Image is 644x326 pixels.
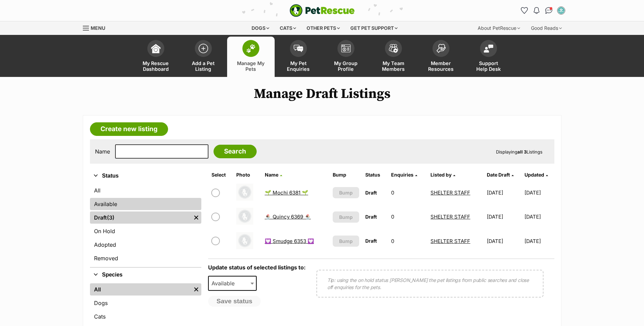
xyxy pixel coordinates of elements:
[90,171,201,180] button: Status
[265,213,311,220] a: 🍨 Quincy 6369 🍨
[95,148,110,155] label: Name
[558,7,565,14] img: SHELTER STAFF profile pic
[436,44,446,53] img: member-resources-icon-8e73f808a243e03378d46382f2149f9095a855e16c252ad45f914b54edf8863c.svg
[141,60,171,72] span: My Rescue Dashboard
[426,60,456,72] span: Member Resources
[246,44,256,53] img: manage-my-pets-icon-02211641906a0b7f246fdf0571729dbe1e7629f14944591b6c1af311fb30b64b.svg
[339,238,353,245] span: Bump
[484,44,493,53] img: help-desk-icon-fdf02630f3aa405de69fd3d07c3f3aa587a6932b1a1747fa1d2bba05be0121f9.svg
[346,21,402,35] div: Get pet support
[191,283,201,296] a: Remove filter
[265,172,282,178] a: Name
[290,4,355,17] img: logo-e224e6f780fb5917bec1dbf3a21bbac754714ae5b6737aabdf751b685950b380.svg
[90,211,191,224] a: Draft
[484,229,524,253] td: [DATE]
[370,37,417,77] a: My Team Members
[302,21,345,35] div: Other pets
[430,172,452,178] span: Listed by
[199,44,208,53] img: add-pet-listing-icon-0afa8454b4691262ce3f59096e99ab1cd57d4a30225e0717b998d2c9b9846f56.svg
[556,5,567,16] button: My account
[265,189,308,196] a: 🌱 Mochi 6381 🌱
[209,169,233,180] th: Select
[519,5,530,16] a: Favourites
[208,296,261,307] button: Save status
[275,21,301,35] div: Cats
[531,5,542,16] button: Notifications
[209,279,241,288] span: Available
[484,181,524,204] td: [DATE]
[90,283,191,296] a: All
[236,232,253,249] img: 💟 Smudge 6353 💟
[227,37,275,77] a: Manage My Pets
[265,238,314,244] a: 💟 Smudge 6353 💟
[90,310,201,323] a: Cats
[327,277,533,291] p: Tip: using the on hold status [PERSON_NAME] the pet listings from public searches and close off e...
[214,145,257,158] input: Search
[236,60,266,72] span: Manage My Pets
[339,189,353,196] span: Bump
[417,37,465,77] a: Member Resources
[519,5,567,16] ul: Account quick links
[90,270,201,279] button: Species
[388,229,427,253] td: 0
[391,172,417,178] a: Enquiries
[430,213,470,220] a: SHELTER STAFF
[339,213,353,221] span: Bump
[90,225,201,237] a: On Hold
[526,21,567,35] div: Good Reads
[525,172,544,178] span: Updated
[90,252,201,264] a: Removed
[132,37,180,77] a: My Rescue Dashboard
[247,21,274,35] div: Dogs
[333,187,359,198] button: Bump
[234,169,261,180] th: Photo
[465,37,512,77] a: Support Help Desk
[333,211,359,223] button: Bump
[545,7,552,14] img: chat-41dd97257d64d25036548639549fe6c8038ab92f7586957e7f3b1b290dea8141.svg
[90,297,201,309] a: Dogs
[107,213,114,222] span: (3)
[236,184,253,201] img: 🌱 Mochi 6381 🌱
[330,169,362,180] th: Bump
[389,44,398,53] img: team-members-icon-5396bd8760b3fe7c0b43da4ab00e1e3bb1a5d9ba89233759b79545d2d3fc5d0d.svg
[517,149,527,155] strong: all 3
[365,214,377,220] span: Draft
[90,198,201,210] a: Available
[496,149,542,155] span: Displaying Listings
[294,45,303,52] img: pet-enquiries-icon-7e3ad2cf08bfb03b45e93fb7055b45f3efa6380592205ae92323e6603595dc1f.svg
[365,190,377,196] span: Draft
[283,60,314,72] span: My Pet Enquiries
[378,60,409,72] span: My Team Members
[388,181,427,204] td: 0
[90,239,201,251] a: Adopted
[331,60,361,72] span: My Group Profile
[487,172,514,178] a: Date Draft
[473,21,525,35] div: About PetRescue
[484,205,524,228] td: [DATE]
[365,238,377,244] span: Draft
[265,172,278,178] span: Name
[91,25,105,31] span: Menu
[391,172,413,178] span: translation missing: en.admin.listings.index.attributes.enquiries
[208,276,257,291] span: Available
[430,172,455,178] a: Listed by
[290,4,355,17] a: PetRescue
[525,205,553,228] td: [DATE]
[275,37,322,77] a: My Pet Enquiries
[333,236,359,247] button: Bump
[180,37,227,77] a: Add a Pet Listing
[322,37,370,77] a: My Group Profile
[534,7,539,14] img: notifications-46538b983faf8c2785f20acdc204bb7945ddae34d4c08c2a6579f10ce5e182be.svg
[188,60,219,72] span: Add a Pet Listing
[191,211,201,224] a: Remove filter
[236,208,253,225] img: 🍨 Quincy 6369 🍨
[363,169,388,180] th: Status
[430,238,470,244] a: SHELTER STAFF
[341,44,351,53] img: group-profile-icon-3fa3cf56718a62981997c0bc7e787c4b2cf8bcc04b72c1350f741eb67cf2f40e.svg
[487,172,510,178] span: translation missing: en.admin.listings.index.attributes.date_draft
[525,172,548,178] a: Updated
[525,181,553,204] td: [DATE]
[90,184,201,197] a: All
[388,205,427,228] td: 0
[90,122,168,136] a: Create new listing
